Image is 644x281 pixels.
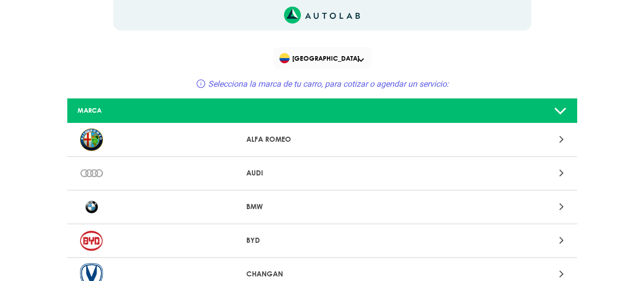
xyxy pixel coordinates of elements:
[80,229,103,252] img: BYD
[246,201,398,212] p: BMW
[246,168,398,178] p: AUDI
[246,269,398,279] p: CHANGAN
[80,129,103,151] img: ALFA ROMEO
[208,79,449,89] span: Selecciona la marca de tu carro, para cotizar o agendar un servicio:
[80,196,103,218] img: BMW
[279,53,290,63] img: Flag of COLOMBIA
[284,10,360,19] a: Link al sitio de autolab
[246,235,398,246] p: BYD
[80,162,103,185] img: AUDI
[273,47,371,69] div: Flag of COLOMBIA[GEOGRAPHIC_DATA]
[67,98,577,123] a: MARCA
[279,51,367,65] span: [GEOGRAPHIC_DATA]
[70,106,238,115] div: MARCA
[246,134,398,145] p: ALFA ROMEO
